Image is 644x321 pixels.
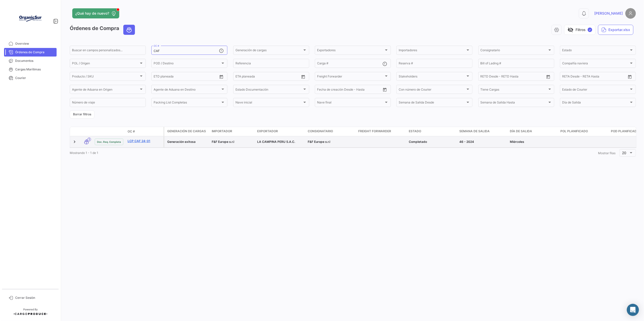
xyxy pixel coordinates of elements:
span: POL Planificado [560,129,588,133]
input: Hasta [575,75,606,79]
span: Órdenes de Compra [15,50,55,55]
span: Consignatario [481,49,547,53]
span: F&F Europe s.r.l [212,140,234,144]
div: Generación exitosa [167,140,208,144]
span: Documentos [15,59,55,63]
datatable-header-cell: Consignatario [306,127,356,136]
input: Hasta [330,88,361,92]
button: Open calendar [381,86,389,93]
span: Generación de cargas [167,129,206,133]
div: Completado [409,140,455,144]
button: Open calendar [544,73,552,81]
datatable-header-cell: Estado Doc. [93,129,126,133]
span: Agente de Aduana en Destino [154,88,221,92]
datatable-header-cell: Freight Forwarder [356,127,407,136]
a: Courier [4,74,57,82]
span: Importador [212,129,232,133]
span: Producto / SKU [72,75,139,79]
a: Órdenes de Compra [4,48,57,57]
span: Cerrar Sesión [15,296,55,300]
input: Desde [154,75,163,79]
span: Estado Documentación [235,88,302,92]
span: OC # [128,129,135,134]
span: Stakeholders [399,75,466,79]
h3: Órdenes de Compra [70,25,136,35]
span: POD Planificado [611,129,639,133]
button: Open calendar [626,73,634,81]
button: Open calendar [299,73,307,81]
span: ✓ [588,28,592,32]
datatable-header-cell: Día de Salida [508,127,558,136]
div: Miércoles [510,140,556,144]
input: Desde [317,88,326,92]
span: Nave final [317,101,384,105]
span: Día de Salida [562,101,629,105]
span: Exportador [257,129,278,133]
span: POL / Origen [72,62,139,66]
input: Hasta [248,75,279,79]
span: ¿Qué hay de nuevo? [75,11,109,16]
span: Freight Forwarder [317,75,384,79]
datatable-header-cell: Generación de cargas [164,127,210,136]
input: Desde [481,75,490,79]
span: Cargas Marítimas [15,67,55,72]
input: Hasta [493,75,524,79]
span: F&F Europe s.r.l [308,140,330,144]
span: Estado [409,129,421,133]
span: Generación de cargas [235,49,302,53]
span: 20 [622,151,627,155]
input: Desde [235,75,245,79]
button: Ocean [124,25,135,35]
span: Compañía naviera [562,62,629,66]
datatable-header-cell: OC # [126,127,163,136]
span: Agente de Aduana en Origen [72,88,139,92]
span: [PERSON_NAME] [594,11,623,16]
span: Tiene Cargas [481,88,547,92]
a: Overview [4,39,57,48]
div: 46 - 2024 [459,140,506,144]
a: Expand/Collapse Row [72,139,77,144]
span: LA CAMPINA PERU S.A.C. [257,140,295,144]
button: Open calendar [218,73,225,81]
span: Semana de Salida [459,129,490,133]
button: ¿Qué hay de nuevo? [72,8,119,18]
datatable-header-cell: Modo de Transporte [80,129,93,133]
span: Estado [562,49,629,53]
span: Overview [15,41,55,46]
span: Estado de Courier [562,88,629,92]
span: Importadores [399,49,466,53]
span: Exportadores [317,49,384,53]
span: Con número de Courier [399,88,466,92]
span: visibility_off [567,27,574,33]
datatable-header-cell: Exportador [255,127,306,136]
span: Nave inicial [235,101,302,105]
span: Freight Forwarder [358,129,391,133]
input: Desde [562,75,571,79]
span: 1 [87,138,91,141]
a: Documentos [4,57,57,65]
span: Semana de Salida Hasta [481,101,547,105]
span: Packing List Completas [154,101,221,105]
a: LCP CAF 24-01 [128,139,161,143]
span: Consignatario [308,129,333,133]
button: Borrar filtros [70,110,94,119]
span: Doc. Req. Completa [97,140,121,144]
button: visibility_offFiltros✓ [564,25,595,35]
button: Exportar.xlsx [598,25,633,35]
span: Semana de Salida Desde [399,101,466,105]
datatable-header-cell: Importador [210,127,255,136]
span: Mostrar filas [598,151,615,155]
img: Logo+OrganicSur.png [18,6,43,31]
img: placeholder-user.png [625,8,636,19]
span: Día de Salida [510,129,532,133]
a: Cargas Marítimas [4,65,57,74]
span: Mostrando 1 - 1 de 1 [70,151,98,155]
datatable-header-cell: POL Planificado [558,127,609,136]
input: Hasta [166,75,197,79]
div: Abrir Intercom Messenger [627,304,639,316]
datatable-header-cell: Semana de Salida [457,127,508,136]
span: Courier [15,76,55,80]
datatable-header-cell: Estado [407,127,457,136]
span: POD / Destino [154,62,221,66]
